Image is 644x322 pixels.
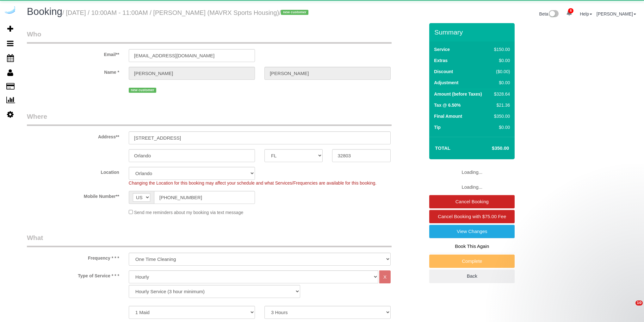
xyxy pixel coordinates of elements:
a: Cancel Booking with $75.00 Fee [429,210,515,223]
a: Book This Again [429,240,515,253]
h3: Summary [434,28,511,36]
legend: What [27,233,392,247]
label: Mobile Number** [22,191,124,199]
div: ($0.00) [492,68,510,75]
a: Back [429,269,515,283]
input: Last Name** [264,67,391,80]
div: $0.00 [492,57,510,64]
input: Zip Code** [332,149,391,162]
div: $150.00 [492,46,510,53]
a: View Changes [429,225,515,238]
span: / [279,9,310,16]
label: Amount (before Taxes) [434,91,482,97]
label: Adjustment [434,79,458,86]
strong: Total [435,145,450,151]
a: Help [580,11,592,16]
span: Cancel Booking with $75.00 Fee [438,214,506,219]
span: 10 [635,300,643,306]
label: Frequency * * * [22,253,124,261]
span: new customer [281,10,308,15]
img: New interface [548,10,559,18]
label: Final Amount [434,113,462,119]
span: new customer [129,88,156,93]
label: Name * [22,67,124,75]
legend: Where [27,112,392,126]
label: Type of Service * * * [22,270,124,279]
a: [PERSON_NAME] [597,11,636,16]
span: Send me reminders about my booking via text message [134,210,244,215]
label: Discount [434,68,453,75]
a: 6 [563,6,575,20]
small: / [DATE] / 10:00AM - 11:00AM / [PERSON_NAME] (MAVRX Sports Housing) [62,9,310,16]
div: $21.36 [492,102,510,108]
label: Tip [434,124,441,130]
div: $0.00 [492,124,510,130]
span: 6 [568,8,573,13]
legend: Who [27,29,392,44]
a: Cancel Booking [429,195,515,208]
div: $350.00 [492,113,510,119]
label: Extras [434,57,448,64]
h4: $350.00 [473,146,509,151]
input: Mobile Number** [154,191,255,204]
label: Location [22,167,124,175]
div: $328.64 [492,91,510,97]
a: Beta [539,11,559,16]
iframe: Intercom live chat [622,300,638,316]
label: Service [434,46,450,53]
label: Tax @ 6.50% [434,102,461,108]
span: Booking [27,6,62,17]
img: Automaid Logo [4,6,16,15]
div: $0.00 [492,79,510,86]
span: Changing the Location for this booking may affect your schedule and what Services/Frequencies are... [129,180,376,186]
input: First Name** [129,67,255,80]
